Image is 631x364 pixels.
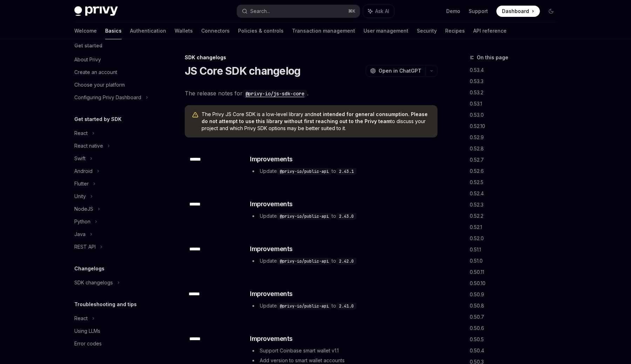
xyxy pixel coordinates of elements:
[250,167,437,175] li: Update to
[477,53,508,62] span: On this page
[470,278,562,289] a: 0.50.10
[250,199,293,209] span: Improvements
[470,177,562,188] a: 0.52.5
[470,199,562,210] a: 0.52.3
[74,93,141,102] div: Configuring Privy Dashboard
[74,167,93,175] div: Android
[336,258,357,265] code: 2.42.0
[74,314,88,323] div: React
[74,205,93,213] div: NodeJS
[105,22,122,39] a: Basics
[470,323,562,334] a: 0.50.6
[277,258,332,265] code: @privy-io/public-api
[74,68,117,76] div: Create an account
[470,166,562,177] a: 0.52.6
[74,217,90,226] div: Python
[469,8,488,15] a: Support
[250,289,293,299] span: Improvements
[250,302,437,310] li: Update to
[74,243,96,251] div: REST API
[502,8,529,15] span: Dashboard
[74,81,125,89] div: Choose your platform
[446,8,460,15] a: Demo
[470,188,562,199] a: 0.52.4
[348,8,355,14] span: ⌘ K
[74,55,101,64] div: About Privy
[250,154,293,164] span: Improvements
[336,168,357,175] code: 2.43.1
[74,115,122,123] h5: Get started by SDK
[470,222,562,233] a: 0.52.1
[74,278,113,287] div: SDK changelogs
[250,334,293,344] span: Improvements
[363,5,394,18] button: Ask AI
[470,233,562,244] a: 0.52.0
[470,121,562,132] a: 0.52.10
[74,22,97,39] a: Welcome
[470,289,562,300] a: 0.50.9
[238,22,284,39] a: Policies & controls
[201,22,230,39] a: Connectors
[250,244,293,254] span: Improvements
[470,244,562,255] a: 0.51.1
[202,111,430,132] span: The Privy JS Core SDK is a low-level library and to discuss your project and which Privy SDK opti...
[74,129,88,137] div: React
[366,65,426,77] button: Open in ChatGPT
[69,337,158,350] a: Error codes
[470,267,562,278] a: 0.50.11
[74,264,104,273] h5: Changelogs
[470,65,562,76] a: 0.53.4
[292,22,355,39] a: Transaction management
[336,213,357,220] code: 2.43.0
[243,90,307,97] a: @privy-io/js-sdk-core
[243,90,307,97] code: @privy-io/js-sdk-core
[69,79,158,91] a: Choose your platform
[74,230,86,238] div: Java
[470,154,562,166] a: 0.52.7
[470,98,562,109] a: 0.53.1
[202,111,428,124] strong: not intended for general consumption. Please do not attempt to use this library without first rea...
[74,300,137,309] h5: Troubleshooting and tips
[470,143,562,154] a: 0.52.8
[185,65,300,77] h1: JS Core SDK changelog
[192,112,199,119] svg: Warning
[470,334,562,345] a: 0.50.5
[473,22,507,39] a: API reference
[277,168,332,175] code: @privy-io/public-api
[74,180,89,188] div: Flutter
[277,303,332,310] code: @privy-io/public-api
[250,346,437,355] li: Support Coinbase smart wallet v1.1
[277,213,332,220] code: @privy-io/public-api
[74,154,86,163] div: Swift
[74,327,100,335] div: Using LLMs
[470,76,562,87] a: 0.53.3
[69,66,158,79] a: Create an account
[130,22,166,39] a: Authentication
[250,212,437,220] li: Update to
[74,142,103,150] div: React native
[175,22,193,39] a: Wallets
[69,325,158,337] a: Using LLMs
[69,53,158,66] a: About Privy
[470,345,562,356] a: 0.50.4
[470,300,562,311] a: 0.50.8
[237,5,360,18] button: Search...⌘K
[470,255,562,267] a: 0.51.0
[74,192,86,201] div: Unity
[250,7,270,15] div: Search...
[250,257,437,265] li: Update to
[545,6,557,17] button: Toggle dark mode
[496,6,540,17] a: Dashboard
[470,87,562,98] a: 0.53.2
[445,22,465,39] a: Recipes
[185,88,437,98] span: The release notes for .
[74,339,102,348] div: Error codes
[379,67,421,74] span: Open in ChatGPT
[470,311,562,323] a: 0.50.7
[336,303,357,310] code: 2.41.0
[470,109,562,121] a: 0.53.0
[470,210,562,222] a: 0.52.2
[417,22,437,39] a: Security
[185,54,437,61] div: SDK changelogs
[470,132,562,143] a: 0.52.9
